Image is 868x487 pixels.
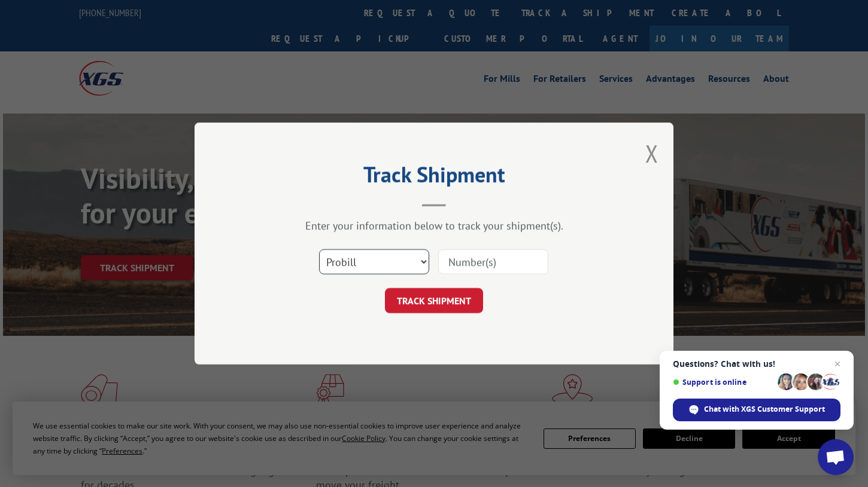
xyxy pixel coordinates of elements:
div: Chat with XGS Customer Support [673,399,840,421]
input: Number(s) [438,249,548,274]
button: Close modal [645,137,658,169]
div: Open chat [818,439,854,475]
span: Questions? Chat with us! [673,359,840,369]
span: Support is online [673,378,773,387]
span: Chat with XGS Customer Support [704,404,825,415]
h2: Track Shipment [254,166,614,189]
div: Enter your information below to track your shipment(s). [254,219,614,232]
span: Close chat [830,357,845,371]
button: TRACK SHIPMENT [385,288,483,313]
